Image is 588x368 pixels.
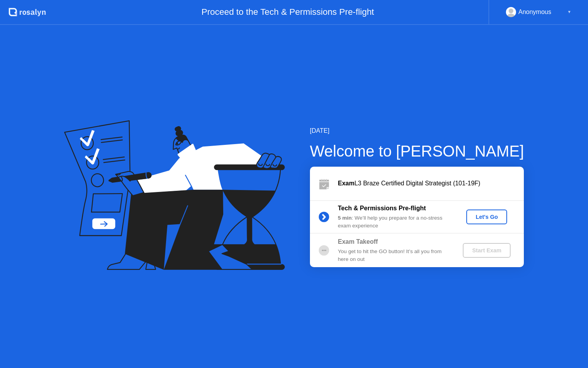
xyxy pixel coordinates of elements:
button: Start Exam [463,243,511,258]
div: Start Exam [466,247,507,254]
div: Welcome to [PERSON_NAME] [310,139,524,163]
div: Anonymous [518,7,551,17]
b: 5 min [338,215,352,221]
button: Let's Go [466,210,507,224]
div: : We’ll help you prepare for a no-stress exam experience [338,214,450,230]
div: [DATE] [310,126,524,136]
b: Exam Takeoff [338,238,378,245]
b: Exam [338,180,355,187]
div: You get to hit the GO button! It’s all you from here on out [338,248,450,264]
div: L3 Braze Certified Digital Strategist (101-19F) [338,179,524,188]
div: ▼ [567,7,571,17]
div: Let's Go [469,214,504,220]
b: Tech & Permissions Pre-flight [338,205,426,211]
